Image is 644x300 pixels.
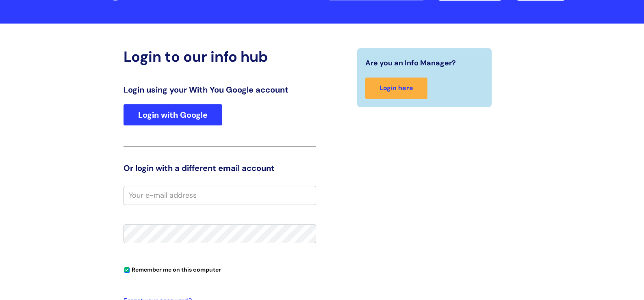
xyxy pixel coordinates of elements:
[124,263,316,276] div: You can uncheck this option if you're logging in from a shared device
[365,78,427,99] a: Login here
[124,48,316,65] h2: Login to our info hub
[124,268,130,273] input: Remember me on this computer
[124,85,316,95] h3: Login using your With You Google account
[124,163,316,173] h3: Or login with a different email account
[365,56,456,69] span: Are you an Info Manager?
[124,104,222,125] a: Login with Google
[124,264,221,273] label: Remember me on this computer
[124,186,316,205] input: Your e-mail address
